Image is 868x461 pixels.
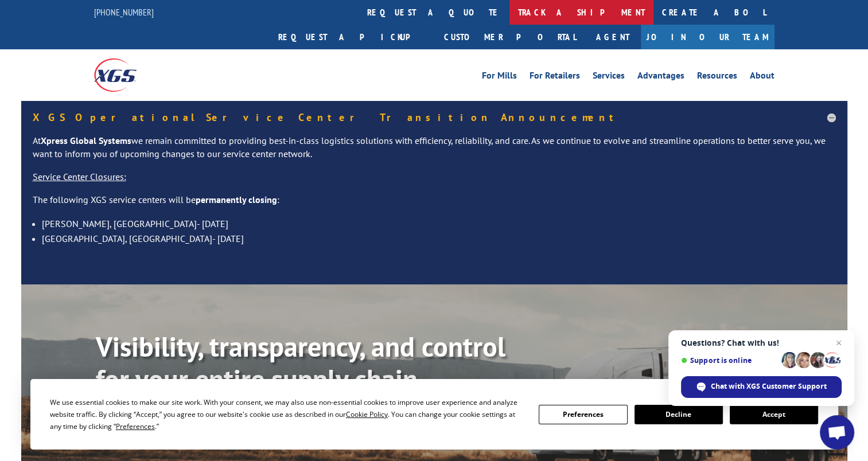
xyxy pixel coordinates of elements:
[33,134,836,171] p: At we remain committed to providing best-in-class logistics solutions with efficiency, reliabilit...
[482,71,517,84] a: For Mills
[530,71,580,84] a: For Retailers
[711,381,827,392] span: Chat with XGS Customer Support
[33,171,126,182] u: Service Center Closures:
[41,135,131,146] strong: Xpress Global Systems
[116,421,155,431] span: Preferences
[346,409,388,419] span: Cookie Policy
[42,231,836,246] li: [GEOGRAPHIC_DATA], [GEOGRAPHIC_DATA]- [DATE]
[697,71,737,84] a: Resources
[635,405,723,424] button: Decline
[33,193,836,216] p: The following XGS service centers will be :
[96,329,505,397] b: Visibility, transparency, and control for your entire supply chain.
[196,194,277,205] strong: permanently closing
[641,25,774,49] a: Join Our Team
[42,216,836,231] li: [PERSON_NAME], [GEOGRAPHIC_DATA]- [DATE]
[50,396,525,432] div: We use essential cookies to make our site work. With your consent, we may also use non-essential ...
[435,25,585,49] a: Customer Portal
[30,379,838,450] div: Cookie Consent Prompt
[270,25,435,49] a: Request a pickup
[681,356,777,365] span: Support is online
[94,6,154,18] a: [PHONE_NUMBER]
[593,71,625,84] a: Services
[33,112,836,123] h5: XGS Operational Service Center Transition Announcement
[820,415,854,450] a: Open chat
[681,376,842,398] span: Chat with XGS Customer Support
[750,71,774,84] a: About
[637,71,684,84] a: Advantages
[585,25,641,49] a: Agent
[539,405,627,424] button: Preferences
[730,405,818,424] button: Accept
[681,338,842,347] span: Questions? Chat with us!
